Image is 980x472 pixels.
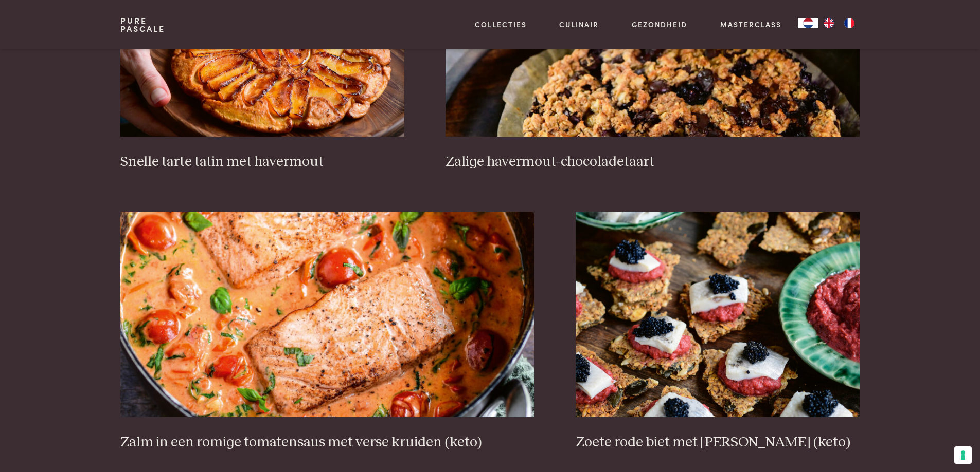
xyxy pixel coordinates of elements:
[120,212,534,451] a: Zalm in een romige tomatensaus met verse kruiden (keto) Zalm in een romige tomatensaus met verse ...
[798,18,860,28] aside: Language selected: Nederlands
[798,18,818,28] div: Language
[818,18,860,28] ul: Language list
[120,153,404,171] h3: Snelle tarte tatin met havermout
[559,19,599,30] a: Culinair
[120,433,534,451] h3: Zalm in een romige tomatensaus met verse kruiden (keto)
[475,19,527,30] a: Collecties
[576,212,860,451] a: Zoete rode biet met zure haring (keto) Zoete rode biet met [PERSON_NAME] (keto)
[632,19,687,30] a: Gezondheid
[120,212,534,417] img: Zalm in een romige tomatensaus met verse kruiden (keto)
[818,18,839,28] a: EN
[446,153,860,171] h3: Zalige havermout-chocoladetaart
[798,18,818,28] a: NL
[720,19,781,30] a: Masterclass
[576,433,860,451] h3: Zoete rode biet met [PERSON_NAME] (keto)
[120,16,165,33] a: PurePascale
[954,446,972,464] button: Uw voorkeuren voor toestemming voor trackingtechnologieën
[839,18,860,28] a: FR
[576,212,860,417] img: Zoete rode biet met zure haring (keto)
